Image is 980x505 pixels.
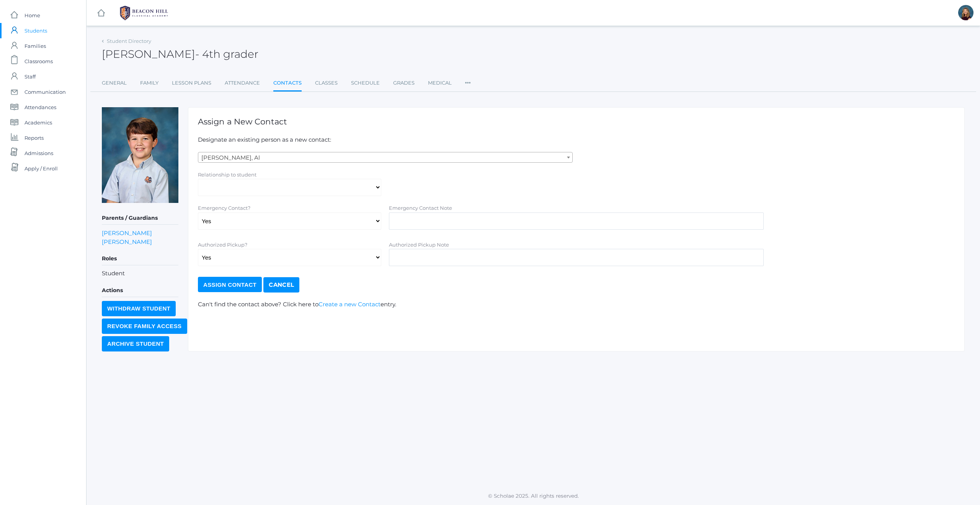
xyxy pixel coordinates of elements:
[102,319,187,334] input: Revoke Family Access
[273,75,302,92] a: Contacts
[172,75,211,91] a: Lesson Plans
[102,269,178,278] li: Student
[389,205,452,211] label: Emergency Contact Note
[140,75,158,91] a: Family
[198,117,955,126] h1: Assign a New Contact
[102,284,178,297] h5: Actions
[24,161,58,176] span: Apply / Enroll
[389,242,449,248] label: Authorized Pickup Note
[198,300,955,309] p: Can't find the contact above? Click here to entry.
[198,277,262,292] input: Assign Contact
[225,75,260,91] a: Attendance
[115,3,173,23] img: BHCALogos-05-308ed15e86a5a0abce9b8dd61676a3503ac9727e845dece92d48e8588c001991.png
[24,54,53,69] span: Classrooms
[87,492,980,500] p: © Scholae 2025. All rights reserved.
[393,75,415,91] a: Grades
[195,47,258,60] span: - 4th grader
[102,301,176,316] input: Withdraw Student
[958,5,973,20] div: Lindsay Leeds
[24,8,40,23] span: Home
[24,38,46,54] span: Families
[24,100,56,115] span: Attendances
[102,252,178,265] h5: Roles
[198,152,573,163] span: Abdulla, Al
[24,130,44,145] span: Reports
[102,237,152,246] a: [PERSON_NAME]
[428,75,452,91] a: Medical
[24,84,66,100] span: Communication
[102,75,127,91] a: General
[102,107,178,203] img: William Hibbard
[24,69,36,84] span: Staff
[198,172,256,178] label: Relationship to student
[102,48,258,60] h2: [PERSON_NAME]
[318,301,381,308] a: Create a new Contact
[102,212,178,225] h5: Parents / Guardians
[198,242,247,248] label: Authorized Pickup?
[102,336,169,351] input: Archive Student
[107,38,151,44] a: Student Directory
[263,277,299,293] a: Cancel
[102,229,152,237] a: [PERSON_NAME]
[198,136,955,144] p: Designate an existing person as a new contact:
[24,145,53,161] span: Admissions
[315,75,338,91] a: Classes
[351,75,380,91] a: Schedule
[24,115,52,130] span: Academics
[198,152,572,163] span: Abdulla, Al
[198,205,250,211] label: Emergency Contact?
[24,23,47,38] span: Students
